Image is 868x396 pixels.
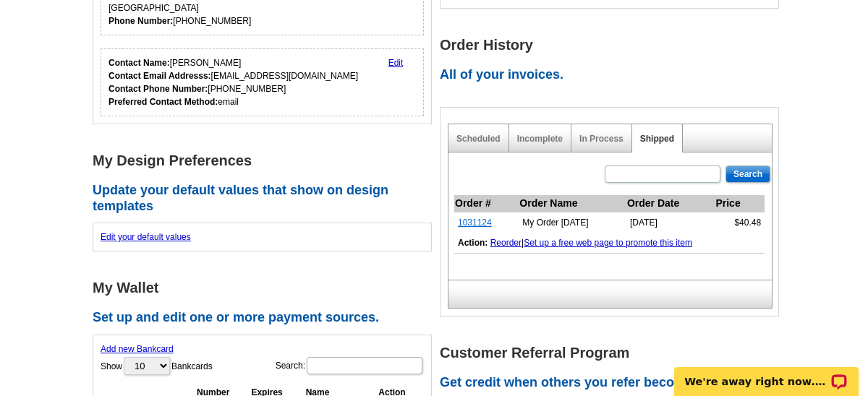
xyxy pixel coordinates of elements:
a: Add new Bankcard [101,344,174,354]
strong: Contact Name: [109,58,170,68]
div: [PERSON_NAME] [EMAIL_ADDRESS][DOMAIN_NAME] [PHONE_NUMBER] email [109,56,358,108]
iframe: LiveChat chat widget [665,350,868,396]
td: | [454,233,765,254]
h1: Order History [440,38,787,53]
h2: All of your invoices. [440,67,787,83]
th: Order Name [519,195,626,212]
a: Scheduled [456,134,501,144]
a: Edit [388,58,404,68]
strong: Contact Phone Number: [109,84,208,94]
a: Incomplete [517,134,563,144]
input: Search [726,165,770,183]
td: [DATE] [626,212,715,233]
a: Reorder [490,238,522,248]
h2: Set up and edit one or more payment sources. [93,310,440,326]
label: Search: [276,356,424,376]
a: Set up a free web page to promote this item [524,238,692,248]
a: In Process [579,134,624,144]
th: Price [715,195,765,212]
div: Who should we contact regarding order issues? [101,48,424,116]
h2: Update your default values that show on design templates [93,183,440,214]
b: Action: [458,238,488,248]
td: My Order [DATE] [519,212,626,233]
h1: My Design Preferences [93,153,440,168]
h1: Customer Referral Program [440,345,787,361]
h2: Get credit when others you refer become customers [440,375,787,391]
strong: Contact Email Addresss: [109,71,211,81]
th: Order # [454,195,519,212]
a: 1031124 [458,218,492,228]
td: $40.48 [715,212,765,233]
strong: Phone Number: [109,16,173,26]
label: Show Bankcards [101,356,213,376]
select: ShowBankcards [124,357,170,375]
a: Edit your default values [101,232,191,242]
strong: Preferred Contact Method: [109,97,218,107]
th: Order Date [626,195,715,212]
h1: My Wallet [93,280,440,296]
a: Shipped [640,134,674,144]
input: Search: [307,357,422,374]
